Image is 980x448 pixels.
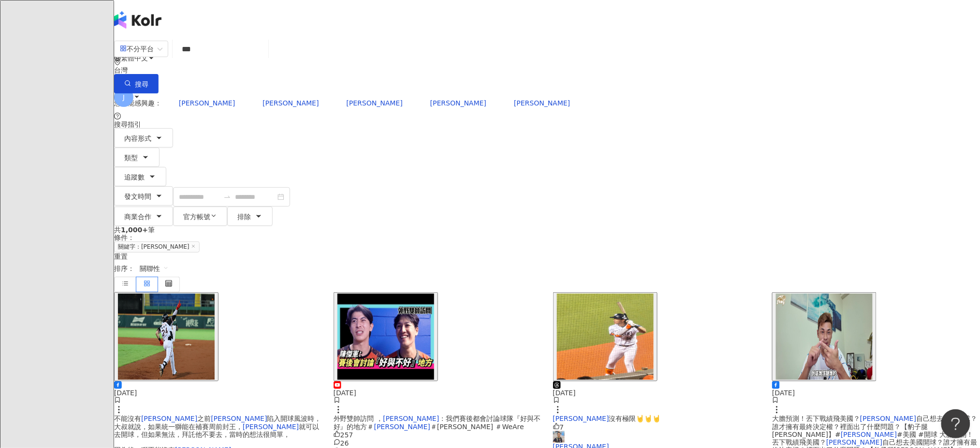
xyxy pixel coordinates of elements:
[183,213,210,221] span: 官方帳號
[124,213,151,221] span: 商業合作
[557,294,654,380] img: post-image
[223,193,231,201] span: swap-right
[420,93,497,113] button: [PERSON_NAME]
[114,148,160,167] button: 類型
[124,173,145,181] span: 追蹤數
[223,193,231,201] span: to
[772,389,980,397] div: [DATE]
[772,415,860,422] span: 大膽預測！丟下戰績飛美國？
[169,93,245,113] button: [PERSON_NAME]
[123,92,125,103] span: J
[114,74,159,93] button: 搜尋
[553,423,761,431] div: 7
[263,99,319,107] span: [PERSON_NAME]
[140,261,169,276] span: 關聯性
[252,93,329,113] button: [PERSON_NAME]
[609,415,661,422] span: 沒有極限🤘🤘🤘
[197,415,211,422] span: 之前
[860,415,916,422] mark: [PERSON_NAME]
[124,154,138,162] span: 類型
[114,167,166,186] button: 追蹤數
[826,438,882,446] mark: [PERSON_NAME]
[114,207,173,226] button: 商業合作
[772,415,977,438] span: 自己想去美國開球？誰才擁有最終決定權？裡面出了什麼問題？【豹子腿[PERSON_NAME]】#
[114,415,322,430] span: 陷入開球風波時，大叔就說，如果統一獅能在補賽周前封王，
[336,93,413,113] button: [PERSON_NAME]
[772,431,974,446] span: #美國 #開球 大膽預測！丟下戰績飛美國？
[514,99,570,107] span: [PERSON_NAME]
[383,415,439,422] mark: [PERSON_NAME]
[114,128,173,148] button: 內容形式
[141,415,197,422] mark: [PERSON_NAME]
[347,99,403,107] span: [PERSON_NAME]
[114,253,980,260] div: 重置
[114,113,121,119] span: question-circle
[120,45,127,52] span: appstore
[120,41,154,57] div: 不分平台
[114,99,161,107] span: 您可能感興趣：
[124,134,151,142] span: 內容形式
[114,260,980,277] div: 排序：
[173,207,227,226] button: 官方帳號
[121,226,148,234] span: 1,000+
[334,389,541,397] div: [DATE]
[124,193,151,200] span: 發文時間
[243,423,299,431] mark: [PERSON_NAME]
[504,93,580,113] button: [PERSON_NAME]
[941,409,970,438] iframe: Help Scout Beacon - Open
[114,186,173,206] button: 發文時間
[430,99,486,107] span: [PERSON_NAME]
[334,439,541,447] div: 26
[114,11,161,29] img: logo
[841,431,897,438] mark: [PERSON_NAME]
[114,59,121,65] span: environment
[553,389,761,397] div: [DATE]
[337,294,434,380] img: post-image
[114,415,141,422] span: 不能沒有
[776,294,873,380] img: post-image
[334,415,541,430] span: ：我們賽後都會討論球隊『好與不好』的地方＃
[114,66,980,74] div: 台灣
[334,415,383,422] span: 外野雙帥訪問 ，
[553,415,609,422] mark: [PERSON_NAME]
[430,423,524,431] span: ＃[PERSON_NAME] ＃WeAre
[227,207,273,226] button: 排除
[114,120,980,128] div: 搜尋指引
[118,294,215,380] img: post-image
[114,241,200,253] span: 關鍵字：[PERSON_NAME]
[179,99,235,107] span: [PERSON_NAME]
[374,423,430,431] mark: [PERSON_NAME]
[135,80,148,88] span: 搜尋
[114,389,322,397] div: [DATE]
[334,431,541,439] div: 257
[114,234,134,241] span: 條件 ：
[114,226,980,234] div: 共 筆
[237,213,251,221] span: 排除
[553,431,565,443] img: KOL Avatar
[211,415,267,422] mark: [PERSON_NAME]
